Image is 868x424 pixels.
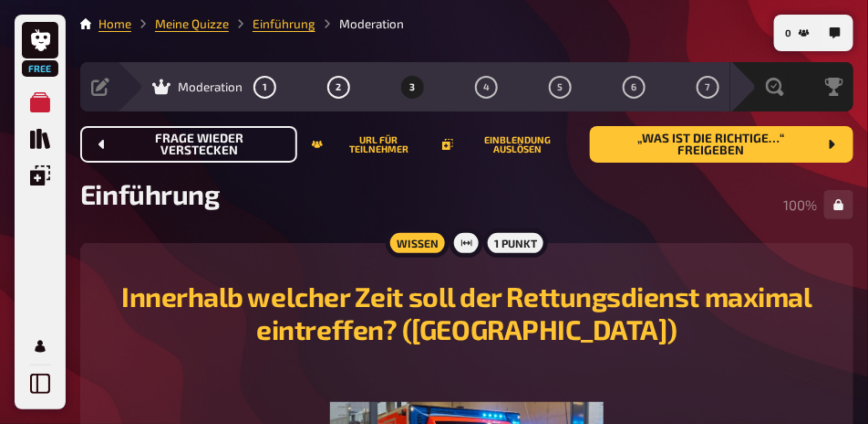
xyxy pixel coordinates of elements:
[483,82,490,92] span: 4
[386,228,449,258] div: Wissen
[315,15,404,33] li: Moderation
[229,15,315,33] li: Einführung
[24,63,57,74] span: Free
[178,79,243,94] span: Moderation
[22,328,58,365] a: Mein Konto
[620,72,649,101] button: 6
[325,72,354,101] button: 2
[80,177,220,210] span: Einführung
[483,228,548,258] div: 1 Punkt
[102,280,832,345] h2: Innerhalb welcher Zeit soll der Rettungsdienst maximal eintreffen? ([GEOGRAPHIC_DATA])
[336,82,342,92] span: 2
[98,15,131,33] li: Home
[263,82,267,92] span: 1
[117,132,283,157] span: Frage wieder verstecken
[590,126,853,163] button: „Was ist die richtige…“ freigeben
[312,135,428,154] button: URL für Teilnehmer
[785,28,791,38] span: 0
[251,72,280,101] button: 1
[694,72,723,101] button: 7
[155,16,229,31] a: Meine Quizze
[604,132,817,157] span: „Was ist die richtige…“ freigeben
[80,126,297,163] button: Frage wieder verstecken
[778,18,817,48] button: 0
[546,72,575,101] button: 5
[783,196,817,213] span: 100 %
[398,72,428,101] button: 3
[22,121,58,157] a: Quiz Sammlung
[22,84,58,121] a: Meine Quizze
[253,16,315,31] a: Einführung
[472,72,501,101] button: 4
[632,82,637,92] span: 6
[131,15,229,33] li: Meine Quizze
[410,82,416,92] span: 3
[558,82,563,92] span: 5
[22,157,58,194] a: Einblendungen
[98,16,131,31] a: Home
[706,82,711,92] span: 7
[442,135,575,154] button: Einblendung auslösen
